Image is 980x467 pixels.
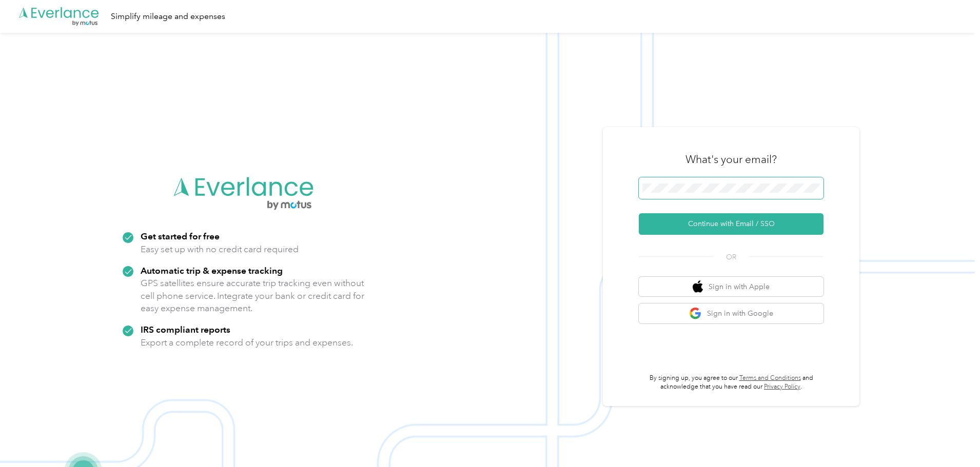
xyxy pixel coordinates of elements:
[141,336,353,349] p: Export a complete record of your trips and expenses.
[639,303,824,323] button: google logoSign in with Google
[689,307,702,320] img: google logo
[111,10,225,23] div: Simplify mileage and expenses
[685,152,777,167] h3: What's your email?
[639,374,824,392] p: By signing up, you agree to our and acknowledge that you have read our .
[141,231,220,241] strong: Get started for free
[764,383,800,391] a: Privacy Policy
[141,243,299,256] p: Easy set up with no credit card required
[713,252,749,262] span: OR
[739,374,801,382] a: Terms and Conditions
[693,280,703,293] img: apple logo
[141,324,230,335] strong: IRS compliant reports
[639,213,824,235] button: Continue with Email / SSO
[639,277,824,297] button: apple logoSign in with Apple
[141,277,365,315] p: GPS satellites ensure accurate trip tracking even without cell phone service. Integrate your bank...
[141,265,283,276] strong: Automatic trip & expense tracking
